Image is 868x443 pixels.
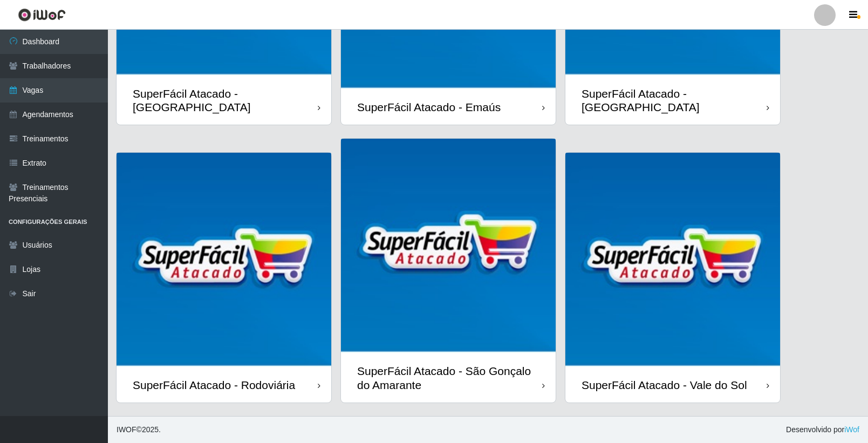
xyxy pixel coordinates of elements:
img: cardImg [341,139,556,353]
img: CoreUI Logo [18,8,66,22]
div: SuperFácil Atacado - Emaús [357,100,501,114]
a: SuperFácil Atacado - Rodoviária [117,153,331,403]
span: Desenvolvido por [786,424,859,435]
a: SuperFácil Atacado - Vale do Sol [565,153,780,403]
img: cardImg [565,153,780,367]
div: SuperFácil Atacado - [GEOGRAPHIC_DATA] [582,87,767,114]
div: SuperFácil Atacado - Rodoviária [133,378,295,392]
a: SuperFácil Atacado - São Gonçalo do Amarante [341,139,556,402]
img: cardImg [117,153,331,367]
div: SuperFácil Atacado - [GEOGRAPHIC_DATA] [133,87,318,114]
a: iWof [844,425,859,434]
span: © 2025 . [117,424,161,435]
span: IWOF [117,425,136,434]
div: SuperFácil Atacado - Vale do Sol [582,378,747,392]
div: SuperFácil Atacado - São Gonçalo do Amarante [357,364,542,391]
